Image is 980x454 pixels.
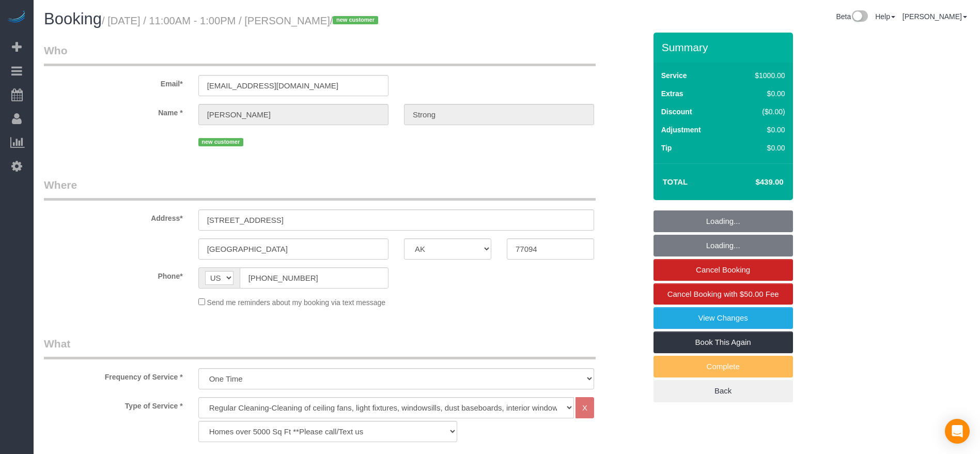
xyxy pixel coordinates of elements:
label: Frequency of Service * [36,368,191,382]
input: First Name* [198,104,388,125]
div: Open Intercom Messenger [945,419,970,444]
label: Phone* [36,267,191,281]
input: Zip Code* [507,238,594,260]
a: Beta [836,12,868,21]
h4: $439.00 [724,178,783,187]
label: Type of Service * [36,397,191,411]
label: Discount [661,107,692,117]
label: Adjustment [661,125,701,135]
div: $0.00 [734,125,785,135]
label: Tip [661,143,672,153]
div: $0.00 [734,88,785,99]
a: Book This Again [654,331,793,353]
span: Booking [44,10,102,28]
label: Extras [661,88,683,99]
legend: Where [44,177,596,201]
span: new customer [333,16,378,24]
span: Cancel Booking with $50.00 Fee [667,290,779,298]
input: Last Name* [404,104,594,125]
img: New interface [851,10,868,24]
span: new customer [198,138,243,146]
div: ($0.00) [734,107,785,117]
label: Address* [36,209,191,223]
legend: What [44,336,596,359]
small: / [DATE] / 11:00AM - 1:00PM / [PERSON_NAME] [102,15,381,26]
a: Cancel Booking [654,259,793,281]
input: Phone* [240,267,388,289]
h3: Summary [662,41,788,53]
a: Help [875,12,895,21]
input: Email* [198,75,388,96]
span: / [330,15,381,26]
a: Back [654,380,793,402]
div: $0.00 [734,143,785,153]
a: View Changes [654,307,793,329]
a: Cancel Booking with $50.00 Fee [654,283,793,305]
img: Automaid Logo [6,10,27,25]
strong: Total [663,177,688,186]
span: Send me reminders about my booking via text message [207,298,386,307]
div: $1000.00 [734,70,785,81]
a: [PERSON_NAME] [903,12,967,21]
label: Name * [36,104,191,118]
legend: Who [44,43,596,66]
input: City* [198,238,388,260]
label: Service [661,70,687,81]
label: Email* [36,75,191,89]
